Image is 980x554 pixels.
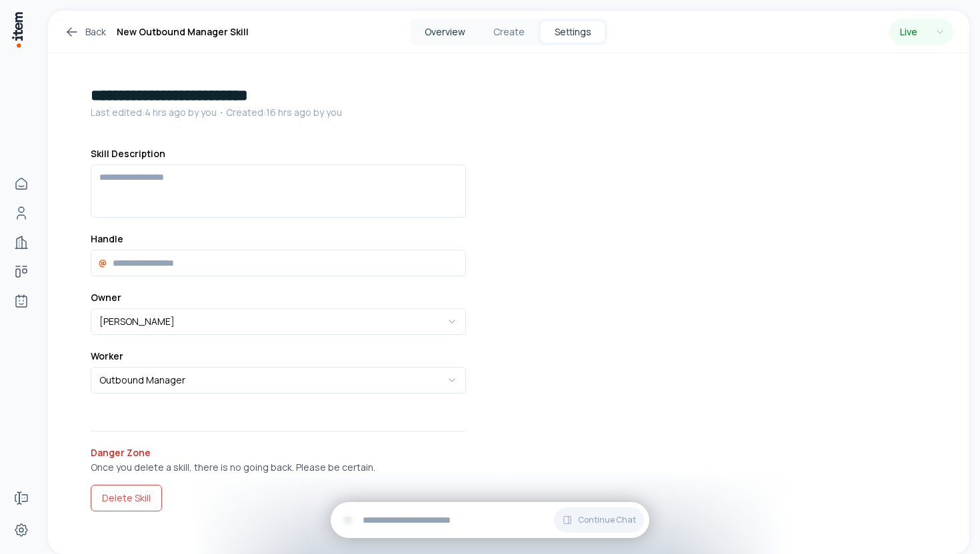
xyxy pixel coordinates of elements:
button: Settings [541,21,605,43]
button: Continue Chat [554,507,644,533]
label: Worker [91,351,466,362]
label: Handle [91,234,466,244]
label: Owner [91,292,466,303]
a: Companies [8,229,35,256]
h1: New Outbound Manager Skill [117,24,249,40]
p: Once you delete a skill, there is no going back. Please be certain. [91,461,466,474]
button: Overview [413,21,477,43]
button: Delete Skill [91,485,162,511]
a: deals [8,258,35,285]
a: Settings [8,517,35,543]
label: Skill Description [91,148,466,159]
a: Back [64,24,106,40]
button: Create [477,21,541,43]
a: Forms [8,485,35,511]
a: Contacts [8,200,35,226]
span: Continue Chat [578,515,636,525]
h3: Danger Zone [91,447,466,458]
a: Agents [8,288,35,314]
a: Home [8,170,35,197]
div: Continue Chat [331,502,649,538]
span: @ [91,250,107,276]
p: Last edited: 4 hrs ago by you ・Created: 16 hrs ago by you [91,106,466,119]
img: Item Brain Logo [11,11,24,49]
